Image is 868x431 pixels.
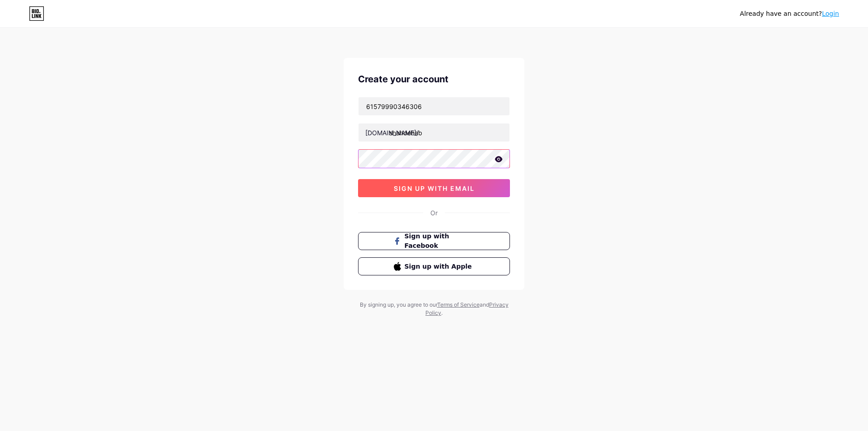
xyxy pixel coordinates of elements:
div: Create your account [358,72,510,86]
input: Email [359,97,509,115]
div: By signing up, you agree to our and . [357,301,511,317]
a: Terms of Service [437,301,480,308]
button: sign up with email [358,179,510,197]
span: sign up with email [394,185,475,192]
div: [DOMAIN_NAME]/ [365,128,419,137]
span: Sign up with Apple [405,262,475,271]
button: Sign up with Apple [358,257,510,275]
span: Sign up with Facebook [405,232,475,251]
div: Already have an account? [740,9,839,19]
div: Or [430,208,438,218]
a: Login [822,10,839,17]
input: username [359,123,509,142]
button: Sign up with Facebook [358,232,510,250]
